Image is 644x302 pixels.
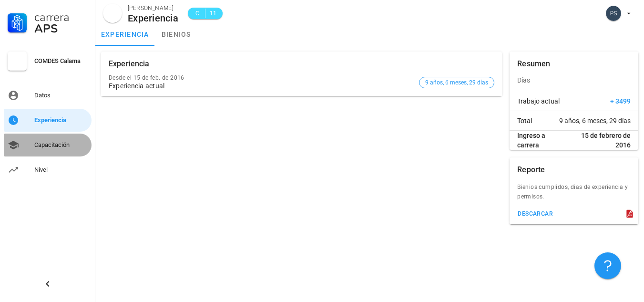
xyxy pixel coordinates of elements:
[517,157,545,182] div: Reporte
[34,116,88,124] div: Experiencia
[517,96,560,106] span: Trabajo actual
[34,11,88,23] div: Carrera
[128,13,178,23] div: Experiencia
[34,166,88,174] div: Nivel
[517,116,532,125] span: Total
[513,207,557,220] button: descargar
[510,69,638,92] div: Días
[517,131,567,150] span: Ingreso a carrera
[34,141,88,149] div: Capacitación
[4,84,92,107] a: Datos
[34,92,88,99] div: Datos
[155,23,198,46] a: bienios
[209,9,217,18] span: 11
[4,158,92,181] a: Nivel
[4,109,92,132] a: Experiencia
[109,82,415,90] div: Experiencia actual
[610,96,631,106] span: + 3499
[103,4,122,23] div: avatar
[567,131,631,150] span: 15 de febrero de 2016
[194,9,201,18] span: C
[109,74,415,81] div: Desde el 15 de feb. de 2016
[517,52,550,76] div: Resumen
[606,6,621,21] div: avatar
[425,77,488,88] span: 9 años, 6 meses, 29 días
[95,23,155,46] a: experiencia
[128,3,178,13] div: [PERSON_NAME]
[559,116,631,125] span: 9 años, 6 meses, 29 días
[510,182,638,207] div: Bienios cumplidos, dias de experiencia y permisos.
[109,52,150,76] div: Experiencia
[4,134,92,156] a: Capacitación
[517,210,553,217] div: descargar
[34,57,88,65] div: COMDES Calama
[34,23,88,34] div: APS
